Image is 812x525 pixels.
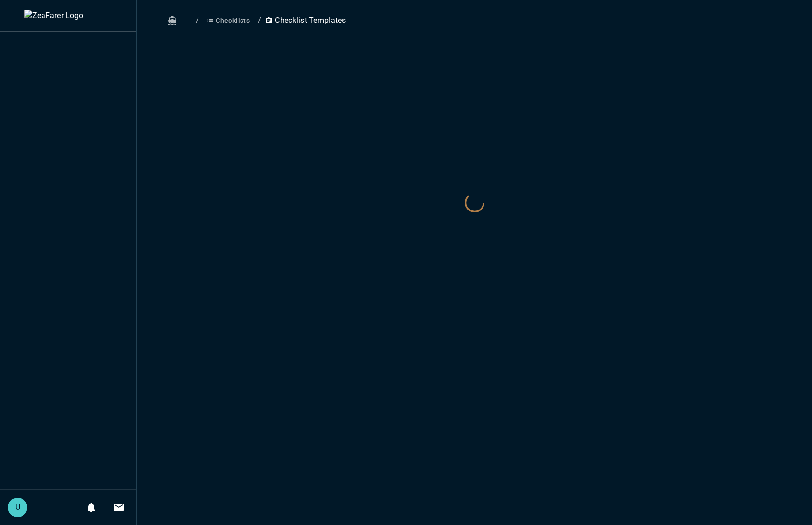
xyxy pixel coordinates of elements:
[24,10,112,21] img: ZeaFarer Logo
[8,498,27,517] div: U
[203,12,254,30] button: Checklists
[258,15,261,26] li: /
[109,498,129,517] button: Invitations
[265,15,346,26] p: Checklist Templates
[196,15,199,26] li: /
[82,498,101,517] button: Notifications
